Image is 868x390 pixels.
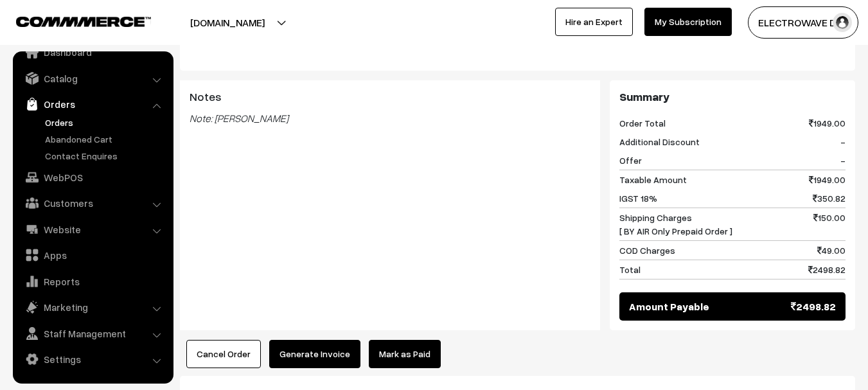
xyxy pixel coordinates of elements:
[809,116,846,130] span: 1949.00
[269,340,360,368] button: Generate Invoice
[16,67,169,90] a: Catalog
[748,6,858,39] button: ELECTROWAVE DE…
[145,6,310,39] button: [DOMAIN_NAME]
[369,340,441,368] a: Mark as Paid
[190,111,590,126] blockquote: Note: [PERSON_NAME]
[16,40,169,64] a: Dashboard
[555,8,633,36] a: Hire an Expert
[16,244,169,267] a: Apps
[42,149,169,163] a: Contact Enquires
[817,244,846,257] span: 49.00
[16,322,169,345] a: Staff Management
[833,13,852,32] img: user
[619,191,657,205] span: IGST 18%
[186,340,261,368] button: Cancel Order
[42,132,169,146] a: Abandoned Cart
[16,348,169,371] a: Settings
[619,173,687,186] span: Taxable Amount
[619,90,846,104] h3: Summary
[619,135,700,148] span: Additional Discount
[619,244,675,257] span: COD Charges
[16,166,169,189] a: WebPOS
[16,93,169,116] a: Orders
[16,191,169,215] a: Customers
[809,173,846,186] span: 1949.00
[42,116,169,129] a: Orders
[619,211,732,238] span: Shipping Charges [ BY AIR Only Prepaid Order ]
[16,296,169,319] a: Marketing
[813,211,846,238] span: 150.00
[791,299,836,314] span: 2498.82
[16,17,151,26] img: COMMMERCE
[16,13,128,28] a: COMMMERCE
[16,270,169,293] a: Reports
[619,116,666,130] span: Order Total
[644,8,732,36] a: My Subscription
[813,191,846,205] span: 350.82
[619,263,641,276] span: Total
[16,218,169,241] a: Website
[840,154,846,167] span: -
[840,135,846,148] span: -
[629,299,709,314] span: Amount Payable
[190,90,590,104] h3: Notes
[808,263,846,276] span: 2498.82
[619,154,642,167] span: Offer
